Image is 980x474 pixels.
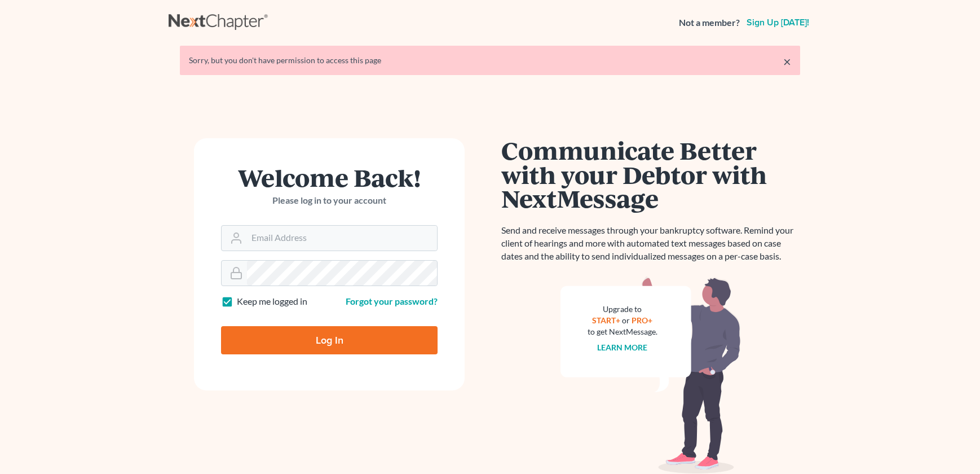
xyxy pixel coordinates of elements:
[598,343,648,352] a: Learn more
[247,226,437,251] input: Email Address
[221,165,438,190] h1: Welcome Back!
[346,296,438,306] a: Forgot your password?
[588,326,657,337] div: to get NextMessage.
[744,18,811,27] a: Sign up [DATE]!
[588,304,657,315] div: Upgrade to
[189,55,791,66] div: Sorry, but you don't have permission to access this page
[501,224,800,263] p: Send and receive messages through your bankruptcy software. Remind your client of hearings and mo...
[679,16,740,29] strong: Not a member?
[221,194,438,207] p: Please log in to your account
[501,138,800,210] h1: Communicate Better with your Debtor with NextMessage
[783,55,791,68] a: ×
[632,315,653,325] a: PRO+
[237,295,307,308] label: Keep me logged in
[560,276,741,474] img: nextmessage_bg-59042aed3d76b12b5cd301f8e5b87938c9018125f34e5fa2b7a6b67550977c72.svg
[593,315,621,325] a: START+
[623,315,630,325] span: or
[221,326,438,354] input: Log In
